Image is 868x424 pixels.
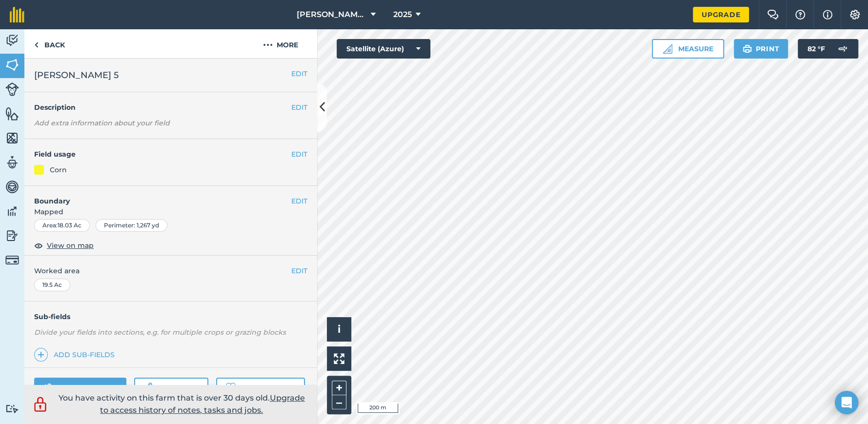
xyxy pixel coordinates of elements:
[849,10,861,20] img: A cog icon
[5,228,19,243] img: svg+xml;base64,PD94bWwgdmVyc2lvbj0iMS4wIiBlbmNvZGluZz0idXRmLTgiPz4KPCEtLSBHZW5lcmF0b3I6IEFkb2JlIE...
[291,68,307,79] button: EDIT
[5,82,19,96] img: svg+xml;base64,PD94bWwgdmVyc2lvbj0iMS4wIiBlbmNvZGluZz0idXRmLTgiPz4KPCEtLSBHZW5lcmF0b3I6IEFkb2JlIE...
[34,279,70,291] div: 19.5 Ac
[743,43,752,55] img: svg+xml;base64,PHN2ZyB4bWxucz0iaHR0cDovL3d3dy53My5vcmcvMjAwMC9zdmciIHdpZHRoPSIxOSIgaGVpZ2h0PSIyNC...
[5,404,19,413] img: svg+xml;base64,PD94bWwgdmVyc2lvbj0iMS4wIiBlbmNvZGluZz0idXRmLTgiPz4KPCEtLSBHZW5lcmF0b3I6IEFkb2JlIE...
[216,378,304,397] a: Field Health
[807,39,825,59] span: 82 ° F
[5,253,19,267] img: svg+xml;base64,PD94bWwgdmVyc2lvbj0iMS4wIiBlbmNvZGluZz0idXRmLTgiPz4KPCEtLSBHZW5lcmF0b3I6IEFkb2JlIE...
[24,186,291,206] h4: Boundary
[798,39,858,59] button: 82 °F
[5,58,19,72] img: svg+xml;base64,PHN2ZyB4bWxucz0iaHR0cDovL3d3dy53My5vcmcvMjAwMC9zdmciIHdpZHRoPSI1NiIgaGVpZ2h0PSI2MC...
[244,29,317,58] button: More
[34,328,286,337] em: Divide your fields into sections, e.g. for multiple crops or grazing blocks
[24,206,317,217] span: Mapped
[297,9,367,20] span: [PERSON_NAME][GEOGRAPHIC_DATA]
[34,265,307,276] span: Worked area
[5,204,19,219] img: svg+xml;base64,PD94bWwgdmVyc2lvbj0iMS4wIiBlbmNvZGluZz0idXRmLTgiPz4KPCEtLSBHZW5lcmF0b3I6IEFkb2JlIE...
[794,10,806,20] img: A question mark icon
[34,68,119,82] span: [PERSON_NAME] 5
[38,349,44,361] img: svg+xml;base64,PHN2ZyB4bWxucz0iaHR0cDovL3d3dy53My5vcmcvMjAwMC9zdmciIHdpZHRoPSIxNCIgaGVpZ2h0PSIyNC...
[652,39,724,59] button: Measure
[5,106,19,121] img: svg+xml;base64,PHN2ZyB4bWxucz0iaHR0cDovL3d3dy53My5vcmcvMjAwMC9zdmciIHdpZHRoPSI1NiIgaGVpZ2h0PSI2MC...
[32,395,49,413] img: svg+xml;base64,PD94bWwgdmVyc2lvbj0iMS4wIiBlbmNvZGluZz0idXRmLTgiPz4KPCEtLSBHZW5lcmF0b3I6IEFkb2JlIE...
[50,164,67,175] div: Corn
[34,378,126,397] a: Add field job
[24,29,75,58] a: Back
[327,317,351,342] button: i
[663,44,672,54] img: Ruler icon
[54,392,310,417] p: You have activity on this farm that is over 30 days old.
[134,378,208,397] a: Add note
[34,119,170,127] em: Add extra information about your field
[34,348,119,362] a: Add sub-fields
[835,391,858,414] div: Open Intercom Messenger
[5,180,19,194] img: svg+xml;base64,PD94bWwgdmVyc2lvbj0iMS4wIiBlbmNvZGluZz0idXRmLTgiPz4KPCEtLSBHZW5lcmF0b3I6IEFkb2JlIE...
[34,240,94,251] button: View on map
[734,39,788,59] button: Print
[291,149,307,160] button: EDIT
[34,219,90,232] div: Area : 18.03 Ac
[24,311,317,322] h4: Sub-fields
[767,10,779,20] img: Two speech bubbles overlapping with the left bubble in the forefront
[291,102,307,113] button: EDIT
[96,219,167,232] div: Perimeter : 1,267 yd
[10,7,24,22] img: fieldmargin Logo
[291,265,307,276] button: EDIT
[337,39,430,59] button: Satellite (Azure)
[34,102,307,113] h4: Description
[34,149,291,160] h4: Field usage
[334,353,344,364] img: Four arrows, one pointing top left, one top right, one bottom right and the last bottom left
[823,9,832,20] img: svg+xml;base64,PHN2ZyB4bWxucz0iaHR0cDovL3d3dy53My5vcmcvMjAwMC9zdmciIHdpZHRoPSIxNyIgaGVpZ2h0PSIxNy...
[47,240,94,251] span: View on map
[43,382,52,393] img: svg+xml;base64,PD94bWwgdmVyc2lvbj0iMS4wIiBlbmNvZGluZz0idXRmLTgiPz4KPCEtLSBHZW5lcmF0b3I6IEFkb2JlIE...
[5,155,19,170] img: svg+xml;base64,PD94bWwgdmVyc2lvbj0iMS4wIiBlbmNvZGluZz0idXRmLTgiPz4KPCEtLSBHZW5lcmF0b3I6IEFkb2JlIE...
[34,39,39,51] img: svg+xml;base64,PHN2ZyB4bWxucz0iaHR0cDovL3d3dy53My5vcmcvMjAwMC9zdmciIHdpZHRoPSI5IiBoZWlnaHQ9IjI0Ii...
[332,381,346,395] button: +
[833,39,852,59] img: svg+xml;base64,PD94bWwgdmVyc2lvbj0iMS4wIiBlbmNvZGluZz0idXRmLTgiPz4KPCEtLSBHZW5lcmF0b3I6IEFkb2JlIE...
[5,33,19,48] img: svg+xml;base64,PD94bWwgdmVyc2lvbj0iMS4wIiBlbmNvZGluZz0idXRmLTgiPz4KPCEtLSBHZW5lcmF0b3I6IEFkb2JlIE...
[5,131,19,145] img: svg+xml;base64,PHN2ZyB4bWxucz0iaHR0cDovL3d3dy53My5vcmcvMjAwMC9zdmciIHdpZHRoPSI1NiIgaGVpZ2h0PSI2MC...
[693,7,749,22] a: Upgrade
[143,382,154,393] img: svg+xml;base64,PD94bWwgdmVyc2lvbj0iMS4wIiBlbmNvZGluZz0idXRmLTgiPz4KPCEtLSBHZW5lcmF0b3I6IEFkb2JlIE...
[291,196,307,206] button: EDIT
[332,395,346,409] button: –
[338,323,341,335] span: i
[34,240,43,251] img: svg+xml;base64,PHN2ZyB4bWxucz0iaHR0cDovL3d3dy53My5vcmcvMjAwMC9zdmciIHdpZHRoPSIxOCIgaGVpZ2h0PSIyNC...
[263,39,273,51] img: svg+xml;base64,PHN2ZyB4bWxucz0iaHR0cDovL3d3dy53My5vcmcvMjAwMC9zdmciIHdpZHRoPSIyMCIgaGVpZ2h0PSIyNC...
[393,9,412,20] span: 2025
